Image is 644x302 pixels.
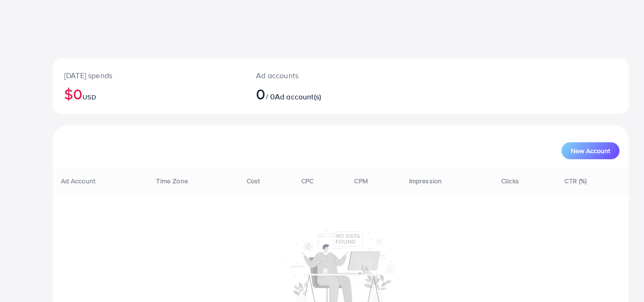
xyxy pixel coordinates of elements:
span: USD [83,92,96,102]
span: Ad account(s) [275,91,321,102]
span: New Account [571,147,610,154]
button: New Account [561,142,619,159]
p: [DATE] spends [64,70,233,81]
h2: $0 [64,85,233,103]
p: Ad accounts [256,70,378,81]
h2: / 0 [256,85,378,103]
span: 0 [256,83,265,105]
